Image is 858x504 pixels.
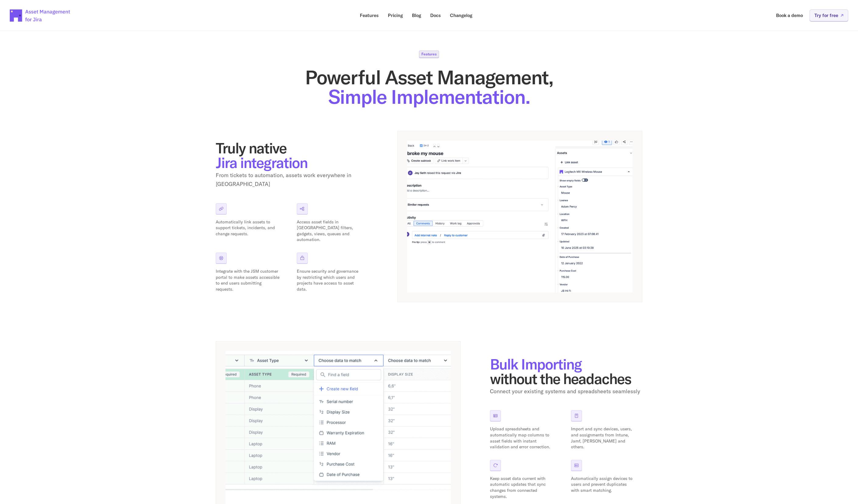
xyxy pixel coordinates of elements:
[216,68,642,107] h1: Powerful Asset Management,
[490,476,554,499] p: Keep asset data current with automatic updates that sync changes from connected systems.
[297,219,361,243] p: Access asset fields in [GEOGRAPHIC_DATA] filters, gadgets, views, queues and automation.
[810,9,848,21] a: Try for free
[571,476,635,494] p: Automatically assign devices to users and prevent duplicates with smart matching.
[571,426,635,450] p: Import and sync devices, users, and assignments from Intune, Jamf, [PERSON_NAME] and others.
[421,52,437,56] p: Features
[490,355,582,373] span: Bulk Importing
[216,219,280,237] p: Automatically link assets to support tickets, incidents, and change requests.
[216,268,280,292] p: Integrate with the JSM customer portal to make assets accessible to end users submitting requests.
[356,9,383,21] a: Features
[360,13,379,18] p: Features
[426,9,445,21] a: Docs
[446,9,477,21] a: Changelog
[490,387,642,396] p: Connect your existing systems and spreadsheets seamlessly
[450,13,472,18] p: Changelog
[328,84,530,109] span: Simple Implementation.
[408,9,425,21] a: Blog
[776,13,803,18] p: Book a demo
[490,357,642,386] h2: without the headaches
[388,13,403,18] p: Pricing
[216,141,368,170] h2: Truly native
[412,13,421,18] p: Blog
[407,141,633,292] img: App
[384,9,407,21] a: Pricing
[490,426,554,450] p: Upload spreadsheets and automatically map columns to asset fields with instant validation and err...
[216,153,307,172] span: Jira integration
[297,268,361,292] p: Ensure security and governance by restricting which users and projects have access to asset data.
[814,13,838,18] p: Try for free
[772,9,807,21] a: Book a demo
[216,171,368,189] p: From tickets to automation, assets work everywhere in [GEOGRAPHIC_DATA]
[430,13,441,18] p: Docs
